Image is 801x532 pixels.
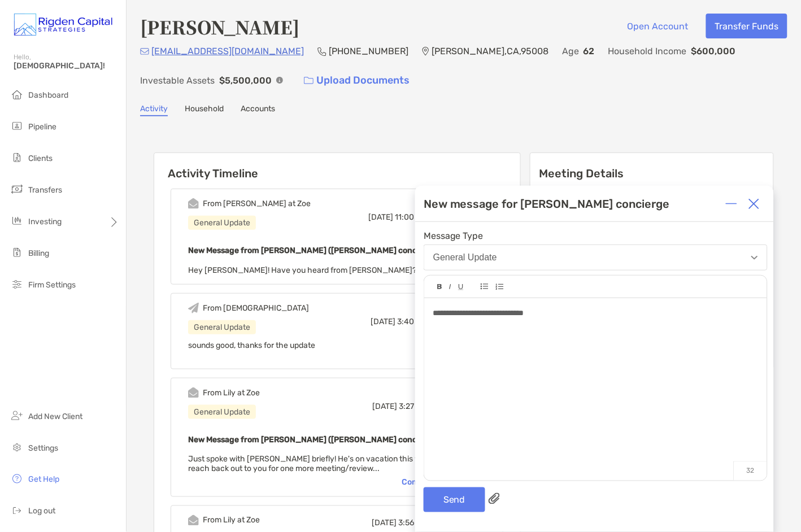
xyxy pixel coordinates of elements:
img: Editor control icon [449,284,451,290]
span: 3:56 PM MD [398,518,441,528]
span: [DATE] [372,518,397,528]
span: 11:00 AM MD [395,212,441,222]
span: [DATE] [372,402,397,411]
div: New message for [PERSON_NAME] concierge [424,197,670,211]
img: Event icon [188,303,199,313]
img: pipeline icon [10,119,24,133]
img: Open dropdown arrow [751,256,758,260]
img: clients icon [10,151,24,164]
span: Firm Settings [28,280,76,290]
span: [DEMOGRAPHIC_DATA]! [14,61,119,71]
h6: Activity Timeline [154,153,520,180]
span: Transfers [28,185,62,195]
span: [DATE] [371,317,395,326]
span: sounds good, thanks for the update [188,341,315,350]
img: Event icon [188,198,199,209]
a: Activity [140,104,168,116]
img: Expand or collapse [726,198,737,210]
p: Household Income [608,44,687,58]
span: Clients [28,154,53,163]
img: Info Icon [276,77,283,84]
span: Pipeline [28,122,56,132]
span: Investing [28,217,62,226]
img: logout icon [10,504,24,517]
img: Close [748,198,760,210]
img: settings icon [10,441,24,454]
span: Settings [28,443,58,453]
button: General Update [424,245,768,271]
div: From [PERSON_NAME] at Zoe [203,199,311,208]
div: From Lily at Zoe [203,516,260,525]
div: General Update [188,216,256,230]
button: Send [424,487,485,512]
a: Upload Documents [297,68,417,93]
div: General Update [188,405,256,419]
img: Event icon [188,515,199,526]
a: Household [185,104,224,116]
img: Phone Icon [317,47,327,56]
a: Accounts [241,104,275,116]
b: New Message from [PERSON_NAME] ([PERSON_NAME] concierge) [188,435,439,444]
div: From [DEMOGRAPHIC_DATA] [203,303,309,313]
img: Editor control icon [495,284,504,290]
img: investing icon [10,214,24,228]
span: Get Help [28,475,59,485]
span: 3:27 PM MD [399,402,441,411]
span: Log out [28,507,55,516]
span: Add New Client [28,412,82,421]
img: Location Icon [422,47,429,56]
p: [EMAIL_ADDRESS][DOMAIN_NAME] [151,44,304,58]
img: dashboard icon [10,88,24,101]
p: Investable Assets [140,73,215,88]
img: Zoe Logo [14,5,112,45]
p: 62 [584,44,595,58]
span: 3:40 PM MD [397,317,441,326]
img: Editor control icon [458,284,464,290]
p: $5,500,000 [219,73,272,88]
div: General Update [433,252,497,263]
span: Dashboard [28,90,68,100]
button: Transfer Funds [706,14,787,38]
span: Hey [PERSON_NAME]! Have you heard from [PERSON_NAME]? If not we can call! [188,265,480,275]
div: Complete message [402,478,486,487]
span: Billing [28,248,49,258]
p: [PERSON_NAME] , CA , 95008 [432,44,548,58]
img: get-help icon [10,472,24,486]
img: transfers icon [10,182,24,196]
span: [DATE] [368,212,393,222]
p: $600,000 [691,44,736,58]
b: New Message from [PERSON_NAME] ([PERSON_NAME] concierge) [188,246,439,255]
img: add_new_client icon [10,409,24,422]
p: Meeting Details [539,167,765,181]
img: Editor control icon [481,284,489,290]
div: From Lily at Zoe [203,388,260,398]
p: [PHONE_NUMBER] [329,44,408,58]
span: Message Type [424,230,768,241]
button: Open Account [619,14,697,38]
img: Email Icon [140,48,149,55]
p: 32 [734,461,767,481]
img: paperclip attachments [489,493,500,504]
img: Event icon [188,387,199,398]
img: billing icon [10,246,24,259]
img: firm-settings icon [10,277,24,291]
img: button icon [304,77,314,85]
span: Just spoke with [PERSON_NAME] briefly! He's on vacation this week, but plans to reach back out to... [188,455,479,474]
img: Editor control icon [437,284,442,290]
p: Age [562,44,579,58]
div: General Update [188,320,256,334]
h4: [PERSON_NAME] [140,14,299,40]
